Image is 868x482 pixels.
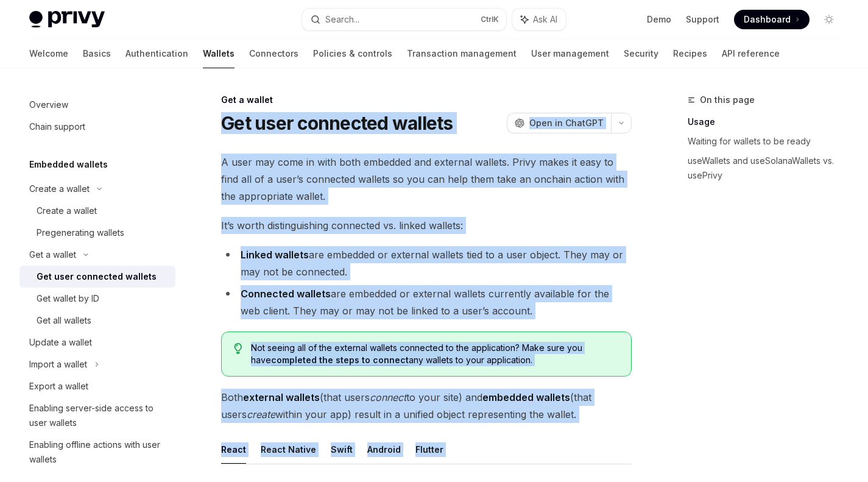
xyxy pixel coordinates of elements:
[624,39,658,68] a: Security
[325,12,359,27] div: Search...
[722,39,780,68] a: API reference
[221,246,632,280] li: are embedded or external wallets tied to a user object. They may or may not be connected.
[688,132,849,151] a: Waiting for wallets to be ready
[29,157,108,172] h5: Embedded wallets
[29,182,90,196] div: Create a wallet
[29,335,92,350] div: Update a wallet
[243,391,320,403] strong: external wallets
[19,222,175,244] a: Pregenerating wallets
[482,391,570,403] strong: embedded wallets
[29,357,87,372] div: Import a wallet
[241,288,331,300] strong: Connected wallets
[407,39,517,68] a: Transaction management
[529,117,604,129] span: Open in ChatGPT
[37,269,157,284] div: Get user connected wallets
[29,39,68,68] a: Welcome
[19,200,175,222] a: Create a wallet
[221,217,632,234] span: It’s worth distinguishing connected vs. linked wallets:
[533,13,557,26] span: Ask AI
[688,112,849,132] a: Usage
[744,13,791,26] span: Dashboard
[481,15,499,24] span: Ctrl K
[203,39,235,68] a: Wallets
[688,151,849,185] a: useWallets and useSolanaWallets vs. usePrivy
[819,10,839,29] button: Toggle dark mode
[241,249,309,261] strong: Linked wallets
[29,401,168,430] div: Enabling server-side access to user wallets
[37,313,91,328] div: Get all wallets
[313,39,392,68] a: Policies & controls
[531,39,609,68] a: User management
[221,112,453,134] h1: Get user connected wallets
[19,331,175,353] a: Update a wallet
[19,288,175,310] a: Get wallet by ID
[247,408,275,420] em: create
[261,435,316,464] button: React Native
[512,9,566,30] button: Ask AI
[125,39,188,68] a: Authentication
[29,97,68,112] div: Overview
[415,435,443,464] button: Flutter
[302,9,506,30] button: Search...CtrlK
[221,435,246,464] button: React
[673,39,707,68] a: Recipes
[367,435,401,464] button: Android
[271,355,409,366] a: completed the steps to connect
[19,266,175,288] a: Get user connected wallets
[234,343,242,354] svg: Tip
[221,389,632,423] span: Both (that users to your site) and (that users within your app) result in a unified object repres...
[221,94,632,106] div: Get a wallet
[19,434,175,470] a: Enabling offline actions with user wallets
[370,391,406,403] em: connect
[19,94,175,116] a: Overview
[507,113,611,133] button: Open in ChatGPT
[686,13,719,26] a: Support
[19,116,175,138] a: Chain support
[29,11,105,28] img: light logo
[221,154,632,205] span: A user may come in with both embedded and external wallets. Privy makes it easy to find all of a ...
[221,285,632,319] li: are embedded or external wallets currently available for the web client. They may or may not be l...
[37,291,99,306] div: Get wallet by ID
[647,13,671,26] a: Demo
[83,39,111,68] a: Basics
[29,119,85,134] div: Chain support
[700,93,755,107] span: On this page
[251,342,619,366] span: Not seeing all of the external wallets connected to the application? Make sure you have any walle...
[734,10,810,29] a: Dashboard
[249,39,298,68] a: Connectors
[19,397,175,434] a: Enabling server-side access to user wallets
[19,310,175,331] a: Get all wallets
[19,375,175,397] a: Export a wallet
[331,435,353,464] button: Swift
[37,204,97,218] div: Create a wallet
[29,247,76,262] div: Get a wallet
[29,379,88,394] div: Export a wallet
[29,438,168,467] div: Enabling offline actions with user wallets
[37,225,124,240] div: Pregenerating wallets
